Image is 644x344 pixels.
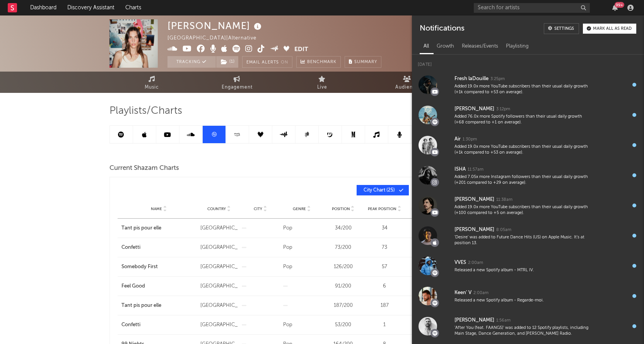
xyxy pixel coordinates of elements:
[412,100,644,130] a: [PERSON_NAME]3:12pmAdded 76.0x more Spotify followers than their usual daily growth (+68 compared...
[345,56,381,68] button: Summary
[544,23,579,34] a: Settings
[357,185,409,195] button: City Chart(25)
[496,197,512,203] div: 11:38am
[145,83,159,92] span: Music
[365,72,450,93] a: Audience
[496,318,511,323] div: 1:56am
[354,60,377,64] span: Summary
[200,263,238,271] div: [GEOGRAPHIC_DATA]
[283,224,321,232] div: Pop
[200,244,238,252] div: [GEOGRAPHIC_DATA]
[407,321,445,329] div: 35 151 728
[296,56,341,68] a: Benchmark
[121,263,196,271] a: Somebody First
[454,225,494,234] div: [PERSON_NAME]
[502,40,533,53] div: Playlisting
[454,74,489,84] div: Fresh laDouille
[200,282,238,290] div: [GEOGRAPHIC_DATA]
[454,316,494,325] div: [PERSON_NAME]
[454,325,591,337] div: 'After You (feat. FAANGS)' was added to 12 Spotify playlists, including Main Stage, Dance Generat...
[412,70,644,100] a: Fresh laDouille3:25pmAdded 19.0x more YouTube subscribers than their usual daily growth (+1k comp...
[496,106,510,112] div: 3:12pm
[407,282,445,290] div: 65 273 512
[407,263,445,271] div: 65 273 512
[463,137,477,142] div: 1:30pm
[412,311,644,341] a: [PERSON_NAME]1:56am'After You (feat. FAANGS)' was added to 12 Spotify playlists, including Main S...
[615,2,624,8] div: 99 +
[293,207,306,211] span: Genre
[407,302,445,310] div: 65 273 512
[412,207,436,211] span: Population
[496,227,511,233] div: 8:05am
[454,114,591,126] div: Added 76.0x more Spotify followers than their usual daily growth (+68 compared to +1 on average).
[407,224,445,232] div: 65 273 512
[583,24,636,34] button: Mark all as read
[121,224,196,232] div: Tant pis pour elle
[407,244,445,252] div: 65 273 512
[109,72,195,93] a: Music
[474,3,590,13] input: Search for artists
[121,321,196,329] a: Confetti
[454,144,591,156] div: Added 19.0x more YouTube subscribers than their usual daily growth (+1k compared to +53 on average).
[454,258,466,267] div: VVES
[366,321,403,329] div: 1
[366,224,403,232] div: 34
[454,195,494,204] div: [PERSON_NAME]
[200,302,238,310] div: [GEOGRAPHIC_DATA]
[454,298,591,303] div: Released a new Spotify album - Regarde-moi.
[366,244,403,252] div: 73
[612,5,618,11] button: 99+
[420,23,464,34] div: Notifications
[412,55,644,70] div: [DATE]
[317,83,327,92] span: Live
[412,130,644,160] a: Air1:30pmAdded 19.0x more YouTube subscribers than their usual daily growth (+1k compared to +53 ...
[366,302,403,310] div: 187
[294,45,308,55] button: Edit
[167,56,216,68] button: Tracking
[454,165,466,174] div: ISHA
[280,72,365,93] a: Live
[458,40,502,53] div: Releases/Events
[468,260,483,266] div: 2:00am
[473,290,489,296] div: 2:00am
[454,84,591,96] div: Added 19.0x more YouTube subscribers than their usual daily growth (+1k compared to +53 on average).
[283,321,321,329] div: Pop
[420,40,433,53] div: All
[121,282,196,290] a: Feel Good
[200,321,238,329] div: [GEOGRAPHIC_DATA]
[283,244,321,252] div: Pop
[167,34,265,43] div: [GEOGRAPHIC_DATA] | Alternative
[325,224,362,232] div: 34 / 200
[109,106,182,116] span: Playlists/Charts
[121,302,196,310] div: Tant pis pour elle
[412,160,644,190] a: ISHA11:57amAdded 7.05x more Instagram followers than their usual daily growth (+201 compared to +...
[222,83,253,92] span: Engagement
[412,190,644,221] a: [PERSON_NAME]11:38amAdded 19.0x more YouTube subscribers than their usual daily growth (+100 comp...
[121,244,196,252] a: Confetti
[109,164,179,173] span: Current Shazam Charts
[454,104,494,114] div: [PERSON_NAME]
[433,40,458,53] div: Growth
[454,174,591,186] div: Added 7.05x more Instagram followers than their usual daily growth (+201 compared to +29 on avera...
[325,302,362,310] div: 187 / 200
[366,282,403,290] div: 6
[325,282,362,290] div: 91 / 200
[200,224,238,232] div: [GEOGRAPHIC_DATA]
[366,263,403,271] div: 57
[454,135,461,144] div: Air
[167,19,263,32] div: [PERSON_NAME]
[195,72,280,93] a: Engagement
[216,56,239,68] span: ( 1 )
[468,167,483,173] div: 11:57am
[490,76,505,82] div: 3:25pm
[412,221,644,251] a: [PERSON_NAME]8:05am'Desire' was added to Future Dance Hits (US) on Apple Music. It's at position 13.
[362,188,397,193] span: City Chart ( 25 )
[454,267,591,273] div: Released a new Spotify album - MTRL IV.
[412,281,644,311] a: Keen' V2:00amReleased a new Spotify album - Regarde-moi.
[216,56,238,68] button: (1)
[307,58,337,67] span: Benchmark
